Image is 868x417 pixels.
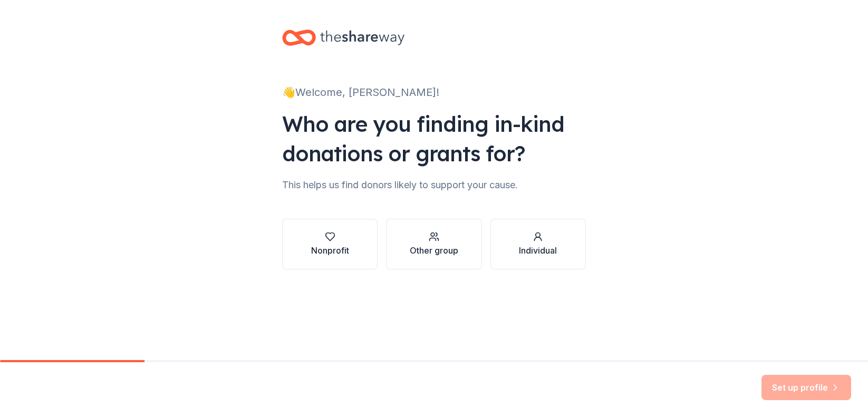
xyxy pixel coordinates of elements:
[386,219,481,269] button: Other group
[282,219,378,269] button: Nonprofit
[410,244,458,257] div: Other group
[311,244,349,257] div: Nonprofit
[490,219,586,269] button: Individual
[282,177,586,193] div: This helps us find donors likely to support your cause.
[282,109,586,168] div: Who are you finding in-kind donations or grants for?
[519,244,557,257] div: Individual
[282,84,586,101] div: 👋 Welcome, [PERSON_NAME]!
